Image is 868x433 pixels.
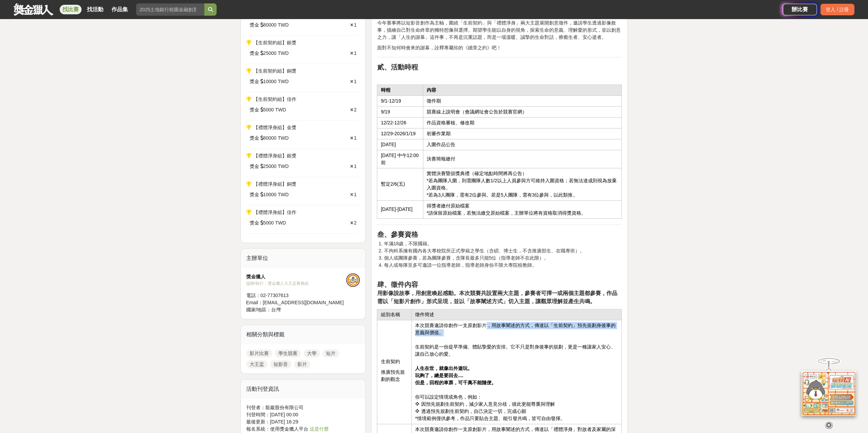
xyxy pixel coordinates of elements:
[377,139,423,150] td: [DATE]
[427,87,436,93] strong: 內容
[278,21,289,29] span: TWD
[294,360,310,368] a: 影片
[270,360,291,368] a: 短影音
[412,309,622,320] td: 徵件簡述
[241,325,366,344] div: 相關分類與標籤
[415,373,464,378] strong: 玩夠了，總是要回去....
[253,40,296,45] span: 【生前契約組】銀獎
[423,117,622,128] td: 作品資格審核、修改期
[423,139,622,150] td: 入圍作品公告
[377,63,418,71] strong: 貳、活動時程
[377,309,412,320] td: 組別名稱
[241,380,366,399] div: 活動刊登資訊
[263,78,277,85] span: 10000
[377,44,622,51] p: 面對不知何時會來的謝幕，詮釋專屬你的《續章之約》吧！
[783,4,817,15] a: 辦比賽
[278,50,289,57] span: TWD
[384,254,622,262] li: 個人或團隊參賽，若為團隊參賽，含隊長最多只能5位（指導老師不在此限）。
[246,273,347,280] div: 獎金獵人
[423,95,622,106] td: 徵件期
[263,219,274,227] span: 5000
[246,292,347,299] div: 電話： 02-77307613
[354,220,357,226] span: 2
[250,191,259,198] span: 獎金
[354,79,357,84] span: 1
[250,50,259,57] span: 獎金
[246,426,360,433] div: 報名系統：使用獎金獵人平台
[278,135,289,142] span: TWD
[246,411,360,418] div: 刊登時間： [DATE] 00:00
[354,135,357,141] span: 1
[377,128,423,139] td: 12/29-2026/1/19
[377,117,423,128] td: 12/22-12/26
[271,307,281,312] span: 台灣
[354,192,357,197] span: 1
[250,78,259,85] span: 獎金
[415,380,496,385] strong: 但是，回程的車票，可千萬不能隨便。
[354,164,357,169] span: 1
[136,3,204,16] input: 2025土地銀行校園金融創意挑戰賽：從你出發 開啟智慧金融新頁
[278,191,289,198] span: TWD
[354,107,357,112] span: 2
[423,200,622,218] td: 得獎者繳付原始檔案 *請保留原始檔案，若無法繳交原始檔案，主辦單位將有資格取消得獎資格。
[263,106,274,113] span: 5000
[323,349,339,357] a: 短片
[263,191,277,198] span: 10000
[275,219,286,227] span: TWD
[423,128,622,139] td: 初審作業期
[423,150,622,168] td: 決賽簡報繳付
[241,249,366,268] div: 主辦單位
[109,5,131,14] a: 作品集
[60,5,82,14] a: 找比賽
[820,4,854,15] div: 登入 / 註冊
[384,262,622,269] li: 每人或每隊至多可邀請一位指導老師，指導老師身份不限大專院校教師。
[354,50,357,56] span: 1
[250,21,259,29] span: 獎金
[253,181,296,187] span: 【禮體淨身組】銅獎
[377,281,418,288] strong: 肆、徵件內容
[84,5,106,14] a: 找活動
[384,240,622,247] li: 年滿18歲，不限國籍。
[377,168,423,200] td: 暫定2/6(五)
[246,280,347,287] div: 協辦/執行： 獎金獵人大王盃賽務組
[246,404,360,411] div: 刊登者： 龍巖股份有限公司
[278,78,289,85] span: TWD
[275,106,286,113] span: TWD
[377,19,622,41] p: 今年賽事將以短影音創作為主軸，圍繞「生前契約」與「禮體淨身」兩大主題展開創意徵件，邀請學生透過影像敘事，描繪自己對生命終章的獨特想像與選擇。期望學生能以自身的視角，探索生命的意義、理解愛的形式，...
[250,135,259,142] span: 獎金
[377,150,423,168] td: [DATE] 中午12:00前
[381,369,408,383] p: 推廣預先規劃的觀念
[275,349,301,357] a: 學生競賽
[246,299,347,306] div: Email： [EMAIL_ADDRESS][DOMAIN_NAME]
[278,163,289,170] span: TWD
[412,320,622,424] td: 本次競賽邀請你創作一支原創影片，用故事闡述的方式，傳達以「生前契約」預先規劃身後事的意義與價值。 生前契約是一份提早準備、體貼摯愛的安排。它不只是對身後事的規劃，更是一種讓家人安心、讓自己放心的...
[253,68,296,74] span: 【生前契約組】銅獎
[309,426,328,432] a: 這是什麼
[253,210,296,215] span: 【禮體淨身組】佳作
[263,50,277,57] span: 25000
[423,168,622,200] td: 實體決賽暨頒獎典禮（確定地點時間將再公告） *若為團隊入圍，則需團隊人數1/2以上人員參與方可維持入圍資格；若無法達成則視為放棄入圍資格。 *若為3人團隊，需有2位參與。若是5人團隊，需有3位參...
[263,21,277,29] span: 80000
[377,200,423,218] td: [DATE]-[DATE]
[354,22,357,28] span: 1
[253,153,296,158] span: 【禮體淨身組】銀獎
[263,135,277,142] span: 80000
[381,358,408,365] p: 生前契約
[384,247,622,254] li: 不拘科系擁有國內各大專校院所正式學籍之學生（含碩、博士生，不含推廣部生、在職專班）。
[250,163,259,170] span: 獎金
[377,290,617,304] strong: 用影像說故事，用創意喚起感動。本次競賽共設置兩大主題，參賽者可擇一或兩個主題都參賽，作品需以「短影片創作」形式呈現，並以「故事闡述方式」切入主題，讓觀眾理解並產生共鳴。
[423,106,622,117] td: 競賽線上說明會（會議網址會公告於競賽官網）
[415,366,472,371] strong: 人生在世，就像出外遊玩。
[253,125,296,130] span: 【禮體淨身組】金獎
[263,163,277,170] span: 25000
[253,96,296,102] span: 【生前契約組】佳作
[246,307,271,312] span: 國家/地區：
[377,95,423,106] td: 9/1-12/19
[304,349,320,357] a: 大學
[250,219,259,227] span: 獎金
[381,87,390,93] strong: 時程
[801,371,856,416] img: d2146d9a-e6f6-4337-9592-8cefde37ba6b.png
[246,349,272,357] a: 影片比賽
[377,106,423,117] td: 9/19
